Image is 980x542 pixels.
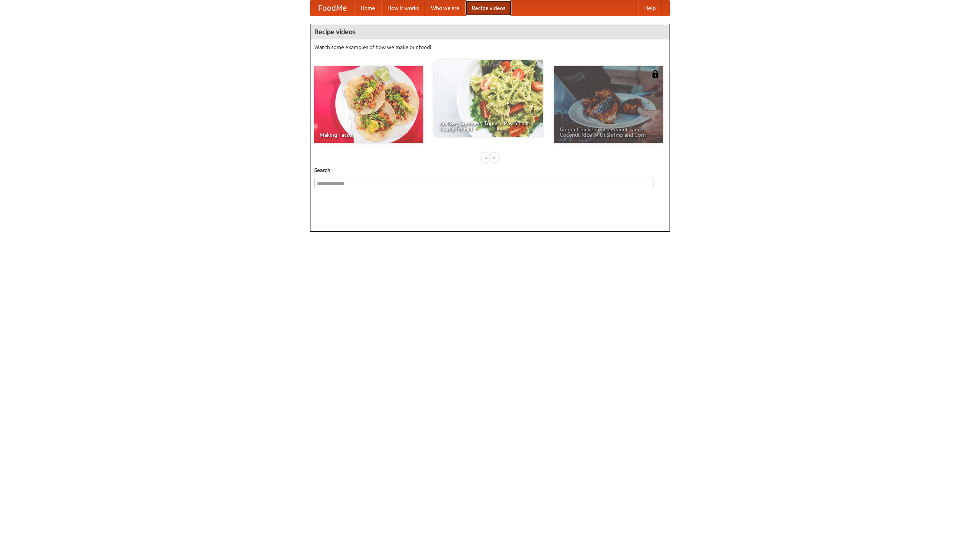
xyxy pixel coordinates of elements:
span: Making Tacos [320,132,418,138]
img: 483408.png [652,70,659,78]
a: Who we are [425,0,465,16]
a: Home [354,0,381,16]
p: Watch some examples of how we make our food! [314,43,666,51]
div: » [491,153,498,162]
a: Help [638,0,662,16]
span: An Easy, Summery Tomato Pasta That's Ready for Fall [439,121,537,131]
h4: Recipe videos [310,24,670,39]
a: Recipe videos [465,0,511,16]
a: FoodMe [310,0,354,16]
a: How it works [381,0,425,16]
div: « [482,153,489,162]
a: Making Tacos [314,66,423,143]
a: An Easy, Summery Tomato Pasta That's Ready for Fall [434,60,543,137]
h5: Search [314,166,666,174]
